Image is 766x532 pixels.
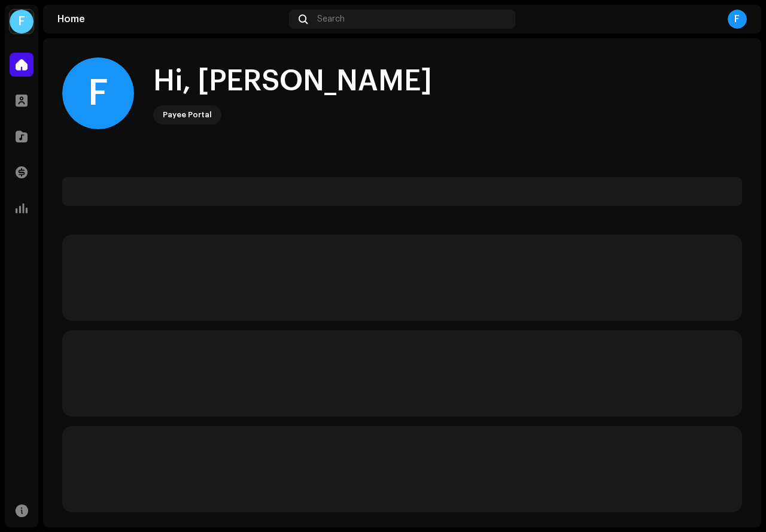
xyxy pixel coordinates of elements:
div: Hi, [PERSON_NAME] [153,62,432,101]
div: Payee Portal [163,108,212,122]
div: Home [57,14,284,24]
div: F [10,10,34,34]
div: F [728,10,747,29]
div: F [62,57,134,129]
span: Search [317,14,345,24]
